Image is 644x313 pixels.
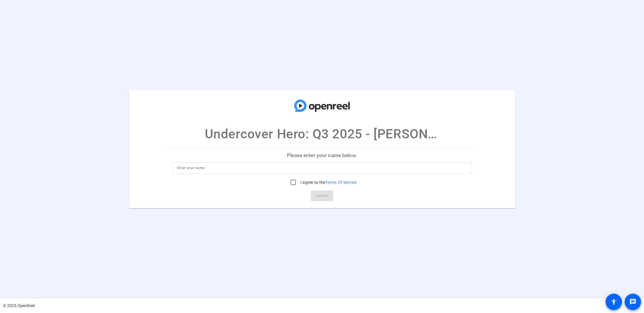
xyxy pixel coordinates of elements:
[3,303,35,309] div: © 2025 OpenReel
[299,179,357,185] label: I agree to the
[177,164,467,171] input: Enter your name
[168,148,477,162] p: Please enter your name below.
[629,298,636,305] mat-icon: message
[325,180,356,185] a: Terms Of Service
[205,124,440,144] p: Undercover Hero: Q3 2025 - [PERSON_NAME]
[293,96,351,115] img: company-logo
[610,298,617,305] mat-icon: accessibility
